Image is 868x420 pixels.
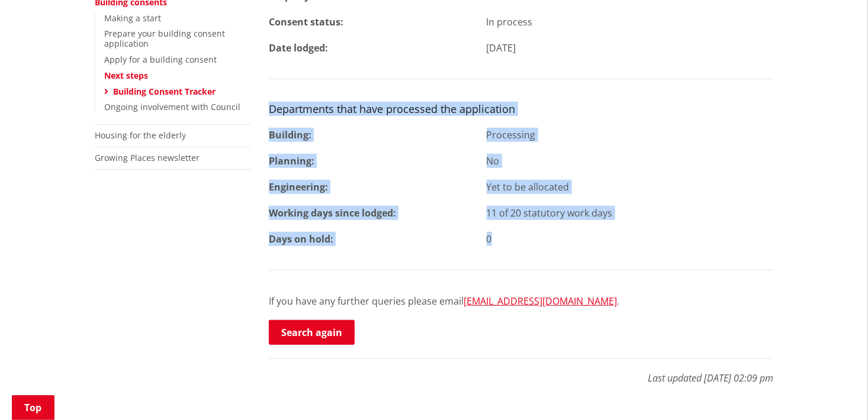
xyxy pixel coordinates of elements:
[269,232,333,245] strong: Days on hold:
[269,41,328,54] strong: Date lodged:
[104,12,161,24] a: Making a start
[95,152,200,163] a: Growing Places newsletter
[464,295,617,308] a: [EMAIL_ADDRESS][DOMAIN_NAME]
[104,28,225,49] a: Prepare your building consent application
[478,15,783,29] div: In process
[269,206,396,219] strong: Working days since lodged:
[269,15,343,28] strong: Consent status:
[104,101,240,112] a: Ongoing involvement with Council
[95,130,186,141] a: Housing for the elderly
[269,154,314,167] strong: Planning:
[269,128,311,141] strong: Building:
[104,70,148,81] a: Next steps
[478,41,783,55] div: [DATE]
[269,180,328,193] strong: Engineering:
[113,86,216,97] a: Building Consent Tracker
[269,358,773,385] p: Last updated [DATE] 02:09 pm
[478,180,783,194] div: Yet to be allocated
[104,54,217,65] a: Apply for a building consent
[478,154,783,168] div: No
[269,320,355,345] a: Search again
[478,128,783,142] div: Processing
[12,395,54,420] a: Top
[814,370,856,413] iframe: Messenger Launcher
[478,232,783,246] div: 0
[269,294,773,308] p: If you have any further queries please email .
[269,103,773,116] h3: Departments that have processed the application
[478,206,783,220] div: 11 of 20 statutory work days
